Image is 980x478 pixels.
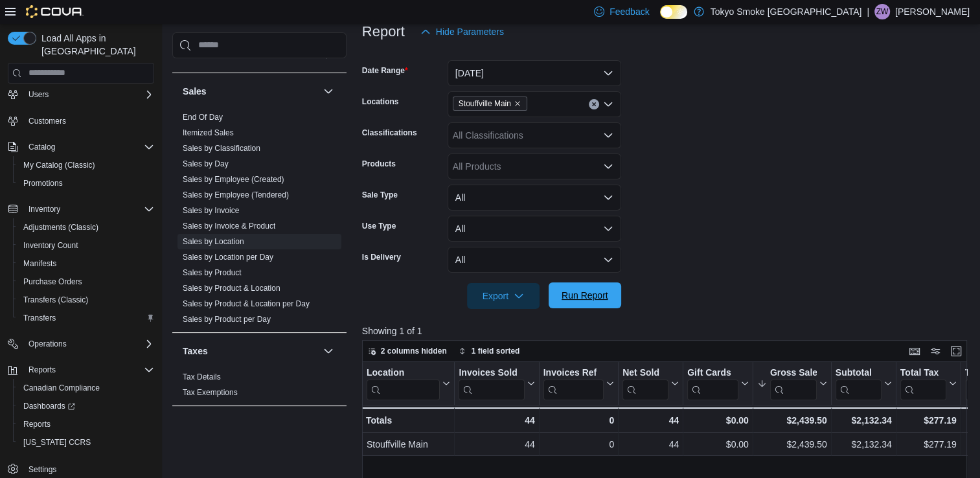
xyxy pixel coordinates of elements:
[900,367,946,379] div: Total Tax
[183,175,284,184] a: Sales by Employee (Created)
[18,238,84,253] a: Inventory Count
[543,413,613,428] div: 0
[183,314,271,324] span: Sales by Product per Day
[18,157,154,173] span: My Catalog (Classic)
[367,367,450,400] button: Location
[18,176,68,191] a: Promotions
[183,372,221,381] a: Tax Details
[23,313,56,323] span: Transfers
[183,283,280,293] span: Sales by Product & Location
[13,379,159,397] button: Canadian Compliance
[900,437,957,452] div: $277.19
[183,174,284,185] span: Sales by Employee (Created)
[23,462,62,477] a: Settings
[836,437,892,452] div: $2,132.34
[183,299,310,309] span: Sales by Product & Location per Day
[13,255,159,273] button: Manifests
[23,419,51,429] span: Reports
[23,336,72,352] button: Operations
[23,461,154,477] span: Settings
[770,367,817,379] div: Gross Sales
[770,367,817,400] div: Gross Sales
[183,205,239,216] span: Sales by Invoice
[3,200,159,218] button: Inventory
[321,84,336,99] button: Sales
[13,156,159,174] button: My Catalog (Classic)
[23,201,65,217] button: Inventory
[900,367,957,400] button: Total Tax
[183,159,229,168] a: Sales by Day
[183,345,208,358] h3: Taxes
[3,459,159,478] button: Settings
[3,111,159,130] button: Customers
[448,247,621,273] button: All
[23,362,154,378] span: Reports
[18,435,154,450] span: Washington CCRS
[18,220,154,235] span: Adjustments (Classic)
[13,174,159,192] button: Promotions
[183,372,221,382] span: Tax Details
[836,413,892,428] div: $2,132.34
[362,24,405,40] h3: Report
[448,185,621,211] button: All
[13,236,159,255] button: Inventory Count
[183,143,260,154] span: Sales by Classification
[18,416,56,432] a: Reports
[23,222,98,233] span: Adjustments (Classic)
[459,367,524,400] div: Invoices Sold
[13,309,159,327] button: Transfers
[183,268,242,277] a: Sales by Product
[23,87,54,102] button: Users
[28,204,60,214] span: Inventory
[3,85,159,104] button: Users
[836,367,882,379] div: Subtotal
[362,97,399,107] label: Locations
[362,159,396,169] label: Products
[183,237,244,246] a: Sales by Location
[23,277,82,287] span: Purchase Orders
[183,267,242,278] span: Sales by Product
[13,291,159,309] button: Transfers (Classic)
[549,282,621,308] button: Run Report
[757,437,827,452] div: $2,439.50
[18,435,96,450] a: [US_STATE] CCRS
[381,346,447,356] span: 2 columns hidden
[589,99,599,109] button: Clear input
[183,221,275,231] span: Sales by Invoice & Product
[836,367,882,400] div: Subtotal
[28,365,56,375] span: Reports
[874,4,890,19] div: Ziyad Weston
[321,343,336,359] button: Taxes
[757,413,827,428] div: $2,439.50
[622,367,668,379] div: Net Sold
[23,383,100,393] span: Canadian Compliance
[362,252,401,262] label: Is Delivery
[366,413,450,428] div: Totals
[867,4,869,19] p: |
[900,367,946,400] div: Total Tax
[183,85,207,98] h3: Sales
[183,112,223,122] span: End Of Day
[18,256,62,271] a: Manifests
[18,310,154,326] span: Transfers
[183,128,234,138] span: Itemized Sales
[18,398,80,414] a: Dashboards
[363,343,452,359] button: 2 columns hidden
[23,160,95,170] span: My Catalog (Classic)
[23,437,91,448] span: [US_STATE] CCRS
[18,238,154,253] span: Inventory Count
[687,367,738,379] div: Gift Cards
[757,367,827,400] button: Gross Sales
[453,97,527,111] span: Stouffville Main
[622,367,679,400] button: Net Sold
[23,87,154,102] span: Users
[13,218,159,236] button: Adjustments (Classic)
[183,206,239,215] a: Sales by Invoice
[836,367,892,400] button: Subtotal
[562,289,608,302] span: Run Report
[711,4,862,19] p: Tokyo Smoke [GEOGRAPHIC_DATA]
[183,128,234,137] a: Itemized Sales
[183,144,260,153] a: Sales by Classification
[415,19,509,45] button: Hide Parameters
[18,274,154,290] span: Purchase Orders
